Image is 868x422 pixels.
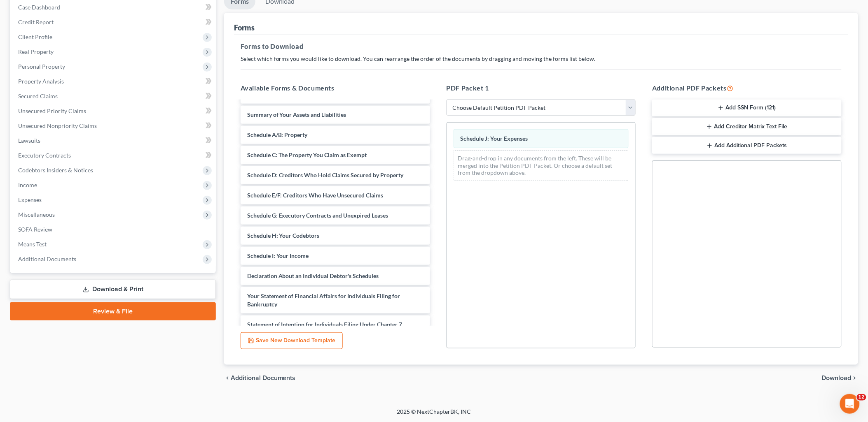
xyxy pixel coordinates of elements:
[18,137,40,144] span: Lawsuits
[18,19,54,26] span: Credit Report
[840,394,860,414] iframe: Intercom live chat
[18,196,42,203] span: Expenses
[652,118,842,135] button: Add Creditor Matrix Text File
[231,375,296,381] span: Additional Documents
[247,272,379,279] span: Declaration About an Individual Debtor's Schedules
[247,151,367,158] span: Schedule C: The Property You Claim as Exempt
[247,252,309,259] span: Schedule I: Your Income
[224,375,231,381] i: chevron_left
[12,133,216,148] a: Lawsuits
[241,42,842,51] h5: Forms to Download
[12,104,216,118] a: Unsecured Priority Claims
[12,148,216,163] a: Executory Contracts
[10,302,216,320] a: Review & File
[652,83,842,93] h5: Additional PDF Packets
[18,4,60,11] span: Case Dashboard
[857,394,866,401] span: 12
[234,23,255,32] div: Forms
[12,222,216,237] a: SOFA Review
[822,375,852,381] span: Download
[461,135,528,142] span: Schedule J: Your Expenses
[18,211,55,218] span: Miscellaneous
[241,332,343,350] button: Save New Download Template
[12,89,216,104] a: Secured Claims
[247,292,400,308] span: Your Statement of Financial Affairs for Individuals Filing for Bankruptcy
[822,375,858,381] button: Download chevron_right
[18,226,52,233] span: SOFA Review
[247,192,384,199] span: Schedule E/F: Creditors Who Have Unsecured Claims
[18,48,54,55] span: Real Property
[652,137,842,154] button: Add Additional PDF Packets
[18,241,47,248] span: Means Test
[18,63,65,70] span: Personal Property
[852,375,858,381] i: chevron_right
[18,255,76,262] span: Additional Documents
[224,375,296,381] a: chevron_left Additional Documents
[247,321,402,328] span: Statement of Intention for Individuals Filing Under Chapter 7
[18,33,52,40] span: Client Profile
[18,122,97,129] span: Unsecured Nonpriority Claims
[447,83,636,93] h5: PDF Packet 1
[18,107,86,114] span: Unsecured Priority Claims
[12,74,216,89] a: Property Analysis
[12,118,216,133] a: Unsecured Nonpriority Claims
[652,100,842,117] button: Add SSN Form (121)
[10,280,216,299] a: Download & Print
[247,172,404,179] span: Schedule D: Creditors Who Hold Claims Secured by Property
[18,167,93,174] span: Codebtors Insiders & Notices
[454,150,629,181] div: Drag-and-drop in any documents from the left. These will be merged into the Petition PDF Packet. ...
[18,152,71,159] span: Executory Contracts
[18,181,37,188] span: Income
[241,83,430,93] h5: Available Forms & Documents
[247,232,320,239] span: Schedule H: Your Codebtors
[18,78,64,85] span: Property Analysis
[12,15,216,30] a: Credit Report
[247,131,308,138] span: Schedule A/B: Property
[247,212,388,219] span: Schedule G: Executory Contracts and Unexpired Leases
[241,55,842,63] p: Select which forms you would like to download. You can rearrange the order of the documents by dr...
[18,93,58,100] span: Secured Claims
[247,111,346,118] span: Summary of Your Assets and Liabilities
